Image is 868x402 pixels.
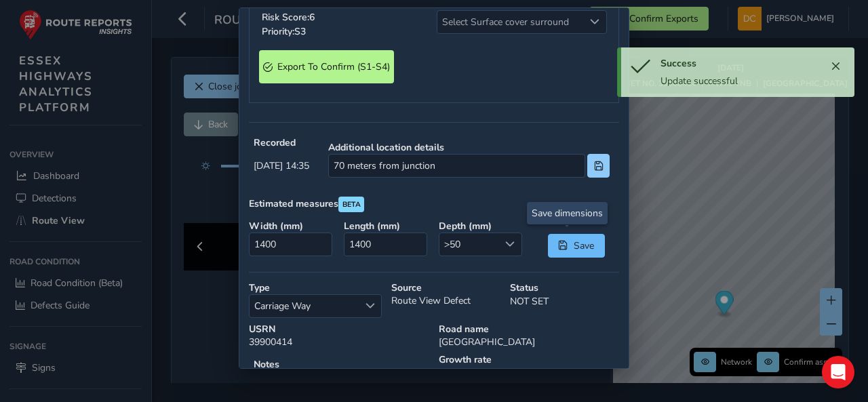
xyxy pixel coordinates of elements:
span: [DATE] 14:35 [254,159,309,172]
span: >50 [439,233,499,256]
strong: USRN [249,323,429,336]
strong: Notes [254,358,425,371]
div: Update successful [660,75,826,87]
strong: Length ( mm ) [344,220,429,233]
strong: Estimated measures [249,197,338,210]
div: Route View Defect [387,277,505,323]
strong: Road name [439,323,619,336]
div: Select a type [359,295,381,317]
div: Open Intercom Messenger [822,356,854,388]
p: NOT SET [510,294,619,308]
strong: Growth rate [439,353,619,366]
p: Risk Score: 6 [262,10,432,24]
span: Carriage Way [250,295,359,317]
strong: Source [391,281,500,294]
span: Success [660,57,696,70]
strong: Width ( mm ) [249,220,334,233]
div: 39900414 [244,318,434,353]
span: Export To Confirm (S1-S4) [277,60,390,73]
div: Select Surface cover surround [584,11,606,33]
strong: Recorded [254,136,309,149]
span: Select Surface cover surround [437,11,584,33]
button: Save [548,234,605,258]
span: BETA [342,199,361,210]
button: Export To Confirm (S1-S4) [259,50,394,83]
strong: Depth ( mm ) [439,220,524,233]
strong: Status [510,281,619,294]
button: Close [826,57,845,76]
span: Save [572,239,595,252]
strong: Type [249,281,382,294]
strong: Additional location details [328,141,610,154]
div: [GEOGRAPHIC_DATA] [434,318,624,353]
p: Priority: S3 [262,24,432,39]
